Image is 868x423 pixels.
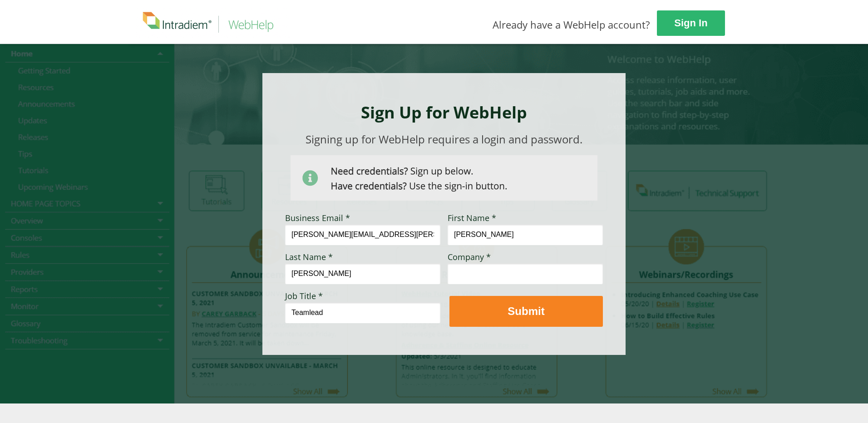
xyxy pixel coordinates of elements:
[449,296,603,327] button: Submit
[674,17,707,29] strong: Sign In
[508,305,544,317] strong: Submit
[291,155,597,201] img: Need Credentials? Sign up below. Have Credentials? Use the sign-in button.
[448,251,491,262] span: Company *
[285,212,350,223] span: Business Email *
[285,290,323,301] span: Job Title *
[657,10,725,36] a: Sign In
[493,18,650,31] span: Already have a WebHelp account?
[285,251,333,262] span: Last Name *
[306,132,582,147] span: Signing up for WebHelp requires a login and password.
[448,212,496,223] span: First Name *
[361,101,527,123] strong: Sign Up for WebHelp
